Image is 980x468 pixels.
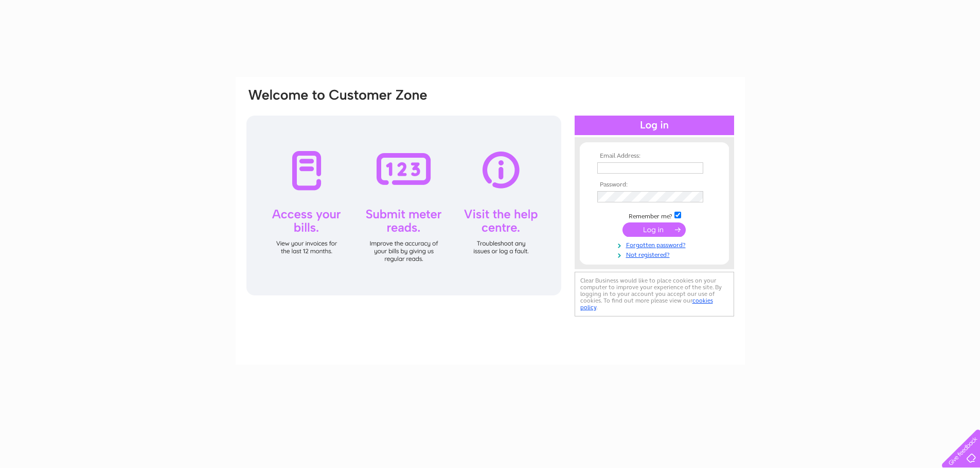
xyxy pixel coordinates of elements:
a: Not registered? [597,249,714,259]
th: Password: [595,181,714,189]
th: Email Address: [595,153,714,160]
td: Remember me? [595,210,714,220]
a: cookies policy [580,297,713,311]
input: Submit [622,222,686,237]
div: Clear Business would like to place cookies on your computer to improve your experience of the sit... [575,272,734,316]
a: Forgotten password? [597,239,714,249]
